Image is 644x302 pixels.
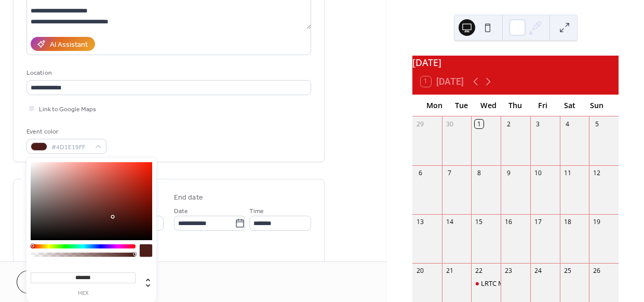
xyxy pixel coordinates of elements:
[583,95,610,116] div: Sun
[416,266,425,275] div: 20
[504,217,513,226] div: 16
[31,37,95,51] button: AI Assistant
[421,95,448,116] div: Mon
[529,95,556,116] div: Fri
[445,168,454,177] div: 7
[475,266,484,275] div: 22
[475,168,484,177] div: 8
[593,168,601,177] div: 12
[448,95,475,116] div: Tue
[563,217,572,226] div: 18
[533,168,542,177] div: 10
[563,168,572,177] div: 11
[593,266,601,275] div: 26
[17,270,81,294] button: Cancel
[416,217,425,226] div: 13
[445,120,454,128] div: 30
[445,217,454,226] div: 14
[593,217,601,226] div: 19
[563,266,572,275] div: 25
[249,206,264,217] span: Time
[471,279,501,288] div: LRTC Meeting
[445,266,454,275] div: 21
[504,168,513,177] div: 9
[504,120,513,128] div: 2
[416,120,425,128] div: 29
[504,266,513,275] div: 23
[26,68,309,78] div: Location
[533,266,542,275] div: 24
[31,291,136,296] label: hex
[475,95,502,116] div: Wed
[593,120,601,128] div: 5
[533,217,542,226] div: 17
[174,206,188,217] span: Date
[475,120,484,128] div: 1
[412,56,619,69] div: [DATE]
[533,120,542,128] div: 3
[174,192,203,203] div: End date
[51,142,90,153] span: #4D1E19FF
[556,95,583,116] div: Sat
[50,40,88,50] div: AI Assistant
[39,104,96,115] span: Link to Google Maps
[502,95,529,116] div: Thu
[26,126,104,137] div: Event color
[475,217,484,226] div: 15
[481,279,524,288] div: LRTC Meeting
[416,168,425,177] div: 6
[563,120,572,128] div: 4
